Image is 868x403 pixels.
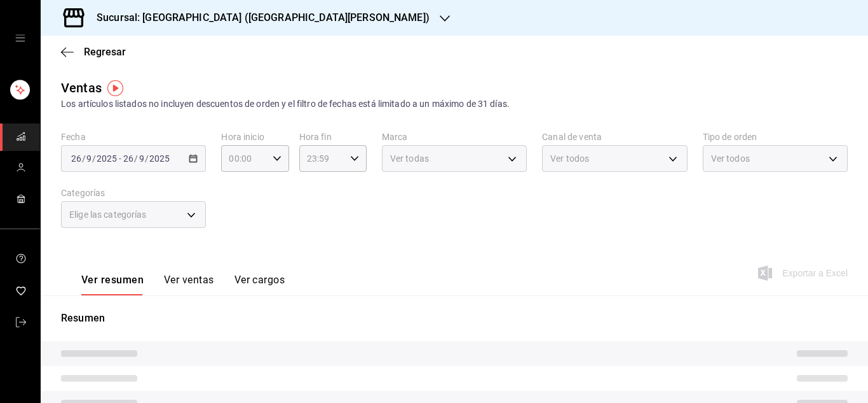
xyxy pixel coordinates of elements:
button: Ver ventas [164,274,214,295]
span: Ver todas [390,152,429,165]
div: Ventas [61,78,102,97]
input: -- [86,153,92,164]
h3: Sucursal: [GEOGRAPHIC_DATA] ([GEOGRAPHIC_DATA][PERSON_NAME]) [86,10,430,25]
input: -- [71,153,82,164]
p: Resumen [61,311,848,326]
label: Tipo de orden [703,132,848,141]
label: Canal de venta [542,132,687,141]
button: open drawer [15,33,25,43]
label: Hora fin [299,132,367,141]
label: Marca [382,132,527,141]
span: Elige las categorías [69,208,147,221]
button: Ver resumen [81,274,144,295]
label: Categorías [61,188,206,197]
span: - [119,153,121,164]
span: / [145,153,149,164]
span: Ver todos [550,152,589,165]
input: -- [139,153,145,164]
input: ---- [96,153,118,164]
span: / [92,153,96,164]
button: Ver cargos [234,274,285,295]
span: / [134,153,138,164]
span: Regresar [84,46,126,58]
span: Ver todos [711,152,750,165]
label: Hora inicio [221,132,288,141]
input: ---- [149,153,170,164]
div: navigation tabs [81,274,285,295]
button: Regresar [61,46,126,58]
div: Los artículos listados no incluyen descuentos de orden y el filtro de fechas está limitado a un m... [61,97,848,111]
span: / [82,153,86,164]
img: Tooltip marker [107,80,123,96]
label: Fecha [61,132,206,141]
input: -- [123,153,134,164]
